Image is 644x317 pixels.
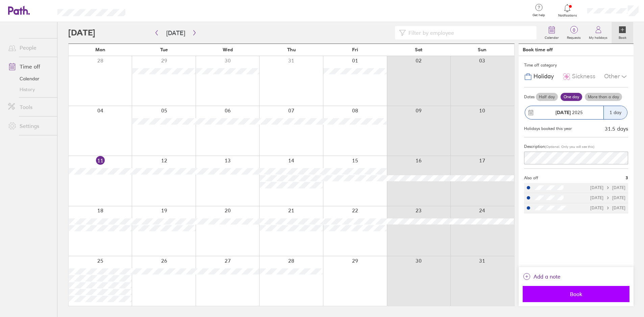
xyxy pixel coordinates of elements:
[585,34,612,40] label: My holidays
[555,110,583,115] span: 2025
[590,206,625,210] div: [DATE] [DATE]
[3,100,57,114] a: Tools
[536,93,558,101] label: Half day
[524,102,628,123] button: [DATE] 20251 day
[406,26,532,39] input: Filter by employee
[534,271,561,282] span: Add a note
[161,27,191,38] button: [DATE]
[528,13,550,17] span: Get help
[524,176,538,180] span: Also off
[524,95,535,99] span: Dates
[603,106,627,119] div: 1 day
[523,286,629,302] button: Book
[561,93,582,101] label: One day
[556,3,578,18] a: Notifications
[3,119,57,133] a: Settings
[287,47,296,52] span: Thu
[95,47,105,52] span: Mon
[556,14,578,18] span: Notifications
[478,47,487,52] span: Sun
[563,34,585,40] label: Requests
[223,47,233,52] span: Wed
[605,126,628,132] div: 31.5 days
[352,47,358,52] span: Fri
[626,176,628,180] span: 3
[524,144,545,149] span: Description
[563,27,585,33] span: 0
[555,109,571,115] strong: [DATE]
[590,185,625,190] div: [DATE] [DATE]
[3,41,57,54] a: People
[541,22,563,44] a: Calendar
[572,73,595,80] span: Sickness
[524,126,572,131] div: Holidays booked this year
[523,271,561,282] button: Add a note
[563,22,585,44] a: 0Requests
[160,47,168,52] span: Tue
[3,60,57,73] a: Time off
[585,22,612,44] a: My holidays
[524,60,628,70] div: Time off category
[585,93,622,101] label: More than a day
[527,291,625,297] span: Book
[615,34,630,40] label: Book
[541,34,563,40] label: Calendar
[545,144,594,149] span: (Optional. Only you will see this)
[415,47,422,52] span: Sat
[523,47,553,52] div: Book time off
[3,84,57,95] a: History
[590,195,625,200] div: [DATE] [DATE]
[3,73,57,84] a: Calendar
[604,70,628,83] div: Other
[534,73,554,80] span: Holiday
[612,22,633,44] a: Book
